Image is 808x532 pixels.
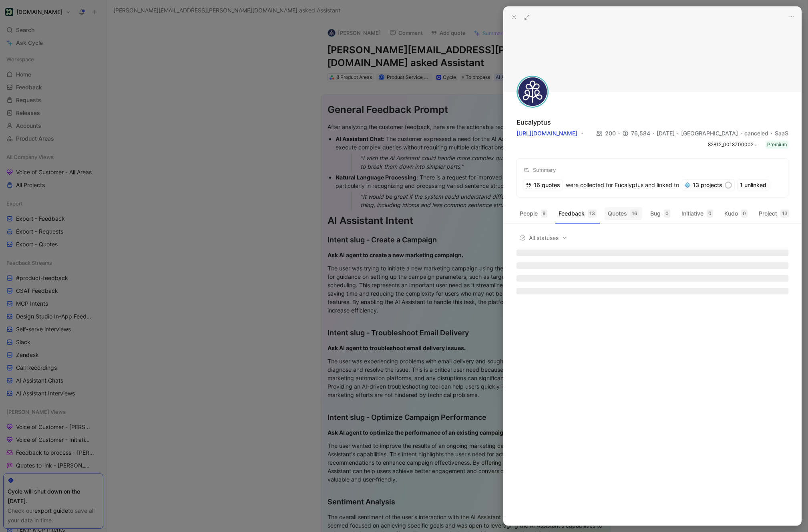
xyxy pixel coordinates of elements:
[664,210,670,218] div: 0
[588,210,597,218] div: 13
[622,129,657,138] div: 76,584
[517,117,551,127] div: Eucalyptus
[523,179,563,191] div: 16 quotes
[596,129,622,138] div: 200
[519,233,567,243] span: All statuses
[657,129,681,138] div: [DATE]
[647,207,673,220] button: Bug
[721,207,751,220] button: Kudo
[541,210,547,218] div: 9
[555,207,600,220] button: Feedback
[685,182,690,188] img: 💠
[517,207,551,220] button: People
[738,179,769,191] div: 1 unlinked
[767,141,787,149] div: Premium
[630,210,639,218] div: 16
[681,129,744,138] div: [GEOGRAPHIC_DATA]
[775,129,788,138] div: SaaS
[517,130,577,137] a: [URL][DOMAIN_NAME]
[741,210,748,218] div: 0
[707,210,713,218] div: 0
[605,207,642,220] button: Quotes
[756,207,792,220] button: Project
[523,179,679,191] div: were collected for Eucalyptus and linked to
[678,207,716,220] button: Initiative
[682,179,734,191] div: 13 projects
[708,141,761,149] div: 82812_0018Z00002w0jWwQAI
[517,233,570,243] button: All statuses
[523,165,556,175] div: Summary
[780,210,789,218] div: 13
[744,129,775,138] div: canceled
[517,76,549,108] img: logo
